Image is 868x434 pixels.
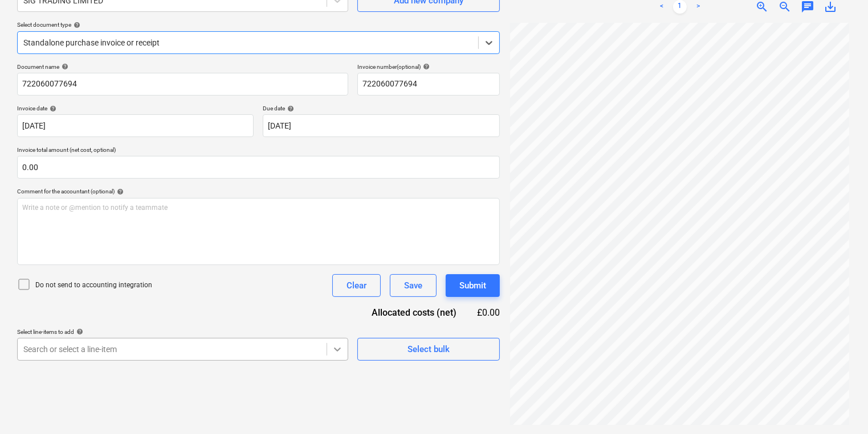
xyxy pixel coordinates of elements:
p: Invoice total amount (net cost, optional) [17,146,500,156]
p: Do not send to accounting integration [35,280,152,290]
div: Select bulk [407,342,450,357]
span: help [285,105,294,112]
div: Submit [459,278,486,293]
input: Invoice date not specified [17,114,254,137]
div: Invoice number (optional) [357,63,500,71]
button: Select bulk [357,338,500,361]
iframe: Chat Widget [811,379,868,434]
div: Save [404,278,422,293]
div: Invoice date [17,105,254,112]
div: Comment for the accountant (optional) [17,188,500,195]
button: Save [390,274,437,297]
div: Due date [263,105,499,112]
div: Select document type [17,21,500,28]
span: help [74,328,83,335]
input: Due date not specified [263,114,499,137]
div: Allocated costs (net) [352,306,475,319]
span: help [71,22,80,28]
span: help [59,63,68,70]
div: Select line-items to add [17,328,348,336]
input: Invoice number [357,73,500,96]
span: help [421,63,430,70]
span: help [115,188,124,195]
div: Clear [347,278,366,293]
input: Document name [17,73,348,96]
span: help [47,105,56,112]
div: £0.00 [475,306,500,319]
button: Clear [332,274,381,297]
div: Document name [17,63,348,71]
button: Submit [446,274,500,297]
input: Invoice total amount (net cost, optional) [17,156,500,179]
